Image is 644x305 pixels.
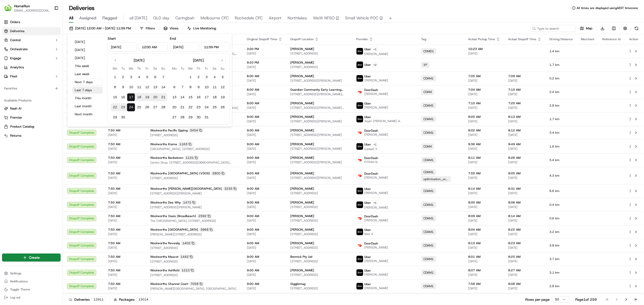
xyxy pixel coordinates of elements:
button: This month [72,95,103,102]
span: 7:10 AM [468,101,500,105]
span: Airport [269,15,281,21]
span: 1.6 km [549,144,573,148]
button: 10 [127,83,135,91]
span: [DATE] [247,147,282,151]
img: doordash_logo_v2.png [356,129,363,136]
span: 10:23 AM [468,47,500,51]
span: [DATE] [247,133,282,137]
div: 3454 [189,128,203,133]
span: Returns [10,133,21,138]
span: 9:00 AM [247,156,282,160]
button: 4 [211,73,219,81]
button: Views [161,25,181,32]
span: Provider [356,37,368,41]
img: doordash_logo_v2.png [356,157,363,163]
span: [STREET_ADDRESS][PERSON_NAME] [290,147,348,151]
button: 2 [194,73,203,81]
button: 11 [135,83,143,91]
th: Tuesday [119,66,127,71]
button: 1 [186,73,194,81]
button: 22 [111,103,119,111]
div: [DATE] [193,58,204,63]
button: [DATE] 12:00 AM - [DATE] 11:59 PM [67,25,133,32]
button: HomeRun [14,4,30,9]
span: 1.4 km [549,49,573,53]
span: [DATE] [468,133,500,137]
span: 1.7 km [549,117,573,121]
button: 30 [194,113,203,121]
span: [DATE] [108,133,142,137]
button: 24 [127,103,135,111]
a: Nash AI [4,106,59,111]
th: Thursday [135,66,143,71]
button: 25 [135,103,143,111]
span: 3.4 km [549,131,573,135]
th: Friday [203,66,211,71]
span: [PERSON_NAME] [364,52,388,56]
button: 5 [219,73,227,81]
span: 1.7 km [549,63,573,67]
span: CDAM1 [423,117,434,121]
span: [EMAIL_ADDRESS][DOMAIN_NAME] [14,9,50,13]
img: uber-new-logo.jpeg [356,269,363,276]
button: +1 [372,46,378,52]
span: Woolworths Bankstown [150,156,183,160]
button: 16 [194,93,203,101]
img: uber-new-logo.jpeg [356,102,363,109]
button: 24 [203,103,211,111]
span: KAINAT F. [364,147,378,151]
span: Uber [364,63,371,67]
span: [DATE] [508,79,541,83]
button: HomeRunHomeRun[EMAIL_ADDRESS][DOMAIN_NAME] [2,2,52,14]
img: uber-new-logo.jpeg [356,256,363,262]
span: 9:00 AM [247,142,282,146]
button: Promise [2,114,61,122]
span: 8:02 AM [468,128,500,132]
span: [PERSON_NAME] [290,47,314,51]
span: Uber [364,74,371,78]
span: Create [29,255,40,260]
span: Control [10,38,21,42]
button: 26 [143,103,151,111]
span: Orders [10,20,20,24]
img: uber-new-logo.jpeg [356,201,363,208]
img: doordash_logo_v2.png [356,242,363,249]
th: Tuesday [178,66,186,71]
button: Returns [2,132,61,140]
button: 16 [119,93,127,101]
span: Driving Distance [549,37,573,41]
span: XP [423,63,427,67]
span: Product Catalog [10,124,34,129]
img: uber-new-logo.jpeg [356,188,363,194]
input: Type to search [530,25,576,32]
th: Sunday [159,66,167,71]
img: doordash_logo_v2.png [356,215,363,222]
span: CDAM1 [423,131,434,135]
button: 4 [135,73,143,81]
span: 8:05 AM [468,115,500,119]
span: Dropoff Location [290,37,314,41]
img: uber-new-logo.jpeg [356,283,363,289]
span: Reference Id [602,37,620,41]
button: This week [72,63,103,70]
span: Nash AI [10,106,21,111]
button: 10 [203,83,211,91]
span: [PERSON_NAME] [290,128,314,132]
span: [DATE] [508,147,541,151]
input: Time [201,42,230,52]
button: Map [578,25,595,32]
button: Next 7 days [72,79,103,86]
span: Promise [10,115,22,120]
button: 12 [219,83,227,91]
img: uber-new-logo.jpeg [356,75,363,82]
button: Refresh [633,25,640,32]
button: 17 [127,93,135,101]
span: [DATE] [247,79,282,83]
span: 9:36 AM [468,142,500,146]
button: [DATE] [72,55,103,62]
button: Filters [137,25,157,32]
button: Last week [72,71,103,78]
span: Settings [10,271,21,275]
div: [DATE] [134,58,144,63]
